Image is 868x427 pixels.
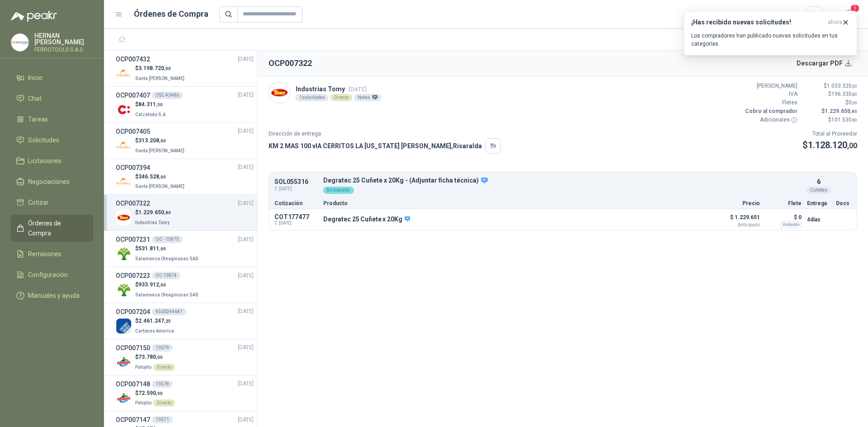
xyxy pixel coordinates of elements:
span: 933.912 [138,282,166,288]
span: [DATE] [238,55,254,64]
a: OCP007394[DATE] Company Logo$346.528,00Santa [PERSON_NAME] [116,163,254,191]
span: [DATE] [238,199,254,208]
img: Company Logo [269,82,290,103]
a: Tareas [11,111,93,128]
div: 13579 [152,344,173,352]
div: Directo [153,399,175,407]
img: Company Logo [116,390,132,406]
h3: OCP007150 [116,343,150,353]
span: Santa [PERSON_NAME] [135,148,184,153]
h3: OCP007322 [116,198,150,208]
h3: OCP007407 [116,90,150,100]
h3: ¡Has recibido nuevas solicitudes! [691,19,824,26]
span: 1.229.650 [825,108,857,114]
span: ,00 [156,391,163,396]
span: 313.208 [138,137,166,144]
a: OCP00714813578[DATE] Company Logo$72.590,00PatojitoDirecto [116,379,254,408]
a: Remisiones [11,245,93,263]
span: Anticipado [715,223,760,227]
a: OCP007231OC - 15875[DATE] Company Logo$531.811,00Salamanca Oleaginosas SAS [116,235,254,263]
a: Licitaciones [11,152,93,169]
span: ,80 [164,210,171,215]
h3: OCP007148 [116,379,150,389]
div: 13571 [152,416,173,423]
p: $ 0 [765,212,802,223]
p: Cobro al comprador [743,107,797,116]
span: 73.780 [138,354,163,360]
p: Degratec 25 Cuñete x 20Kg [323,216,410,224]
h3: OCP007147 [116,415,150,425]
p: Flete [765,201,802,206]
span: ,00 [159,282,166,287]
p: 4 días [807,214,830,225]
span: C: [DATE] [274,185,318,192]
p: $ [803,99,857,107]
span: Inicio [28,73,42,83]
p: FERROTOOLS S.A.S. [34,47,93,52]
p: $ [135,281,200,289]
span: [DATE] [238,272,254,280]
p: [PERSON_NAME] [743,82,797,90]
span: Manuales y ayuda [28,291,80,300]
span: ,00 [156,355,163,360]
span: ,80 [850,109,857,114]
span: 1.128.120 [808,140,857,150]
p: $ [802,138,857,152]
span: Industrias Tomy [135,220,170,225]
span: Chat [28,94,42,103]
div: Notas [354,94,382,101]
span: Solicitudes [28,135,59,145]
div: OSC 43486 [152,92,183,99]
div: Directo [330,94,352,101]
p: $ [803,107,857,116]
button: 1 [841,6,857,23]
img: Company Logo [116,174,132,189]
span: C: [DATE] [274,221,318,226]
div: Directo [153,364,175,371]
span: 101.530 [831,117,857,123]
span: [DATE] [238,416,254,424]
div: En tránsito [323,187,354,194]
div: 13578 [152,380,173,388]
p: $ [135,353,175,361]
img: Company Logo [116,210,132,225]
div: Incluido [780,221,802,228]
p: $ [135,173,186,181]
a: Solicitudes [11,131,93,149]
p: Entrega [807,201,830,206]
span: Remisiones [28,249,61,259]
p: $ [135,136,186,145]
p: $ [803,90,857,99]
p: $ [803,82,857,90]
span: [DATE] [238,235,254,244]
img: Logo peakr [11,11,57,22]
p: Cotización [274,201,318,206]
span: 1.229.650 [138,209,171,216]
img: Company Logo [11,34,28,51]
span: 72.590 [138,390,163,396]
p: Los compradores han publicado nuevas solicitudes en tus categorías. [691,32,849,48]
p: Degratec 25 Cuñete x 20Kg - (Adjuntar ficha técnica) [323,177,802,185]
span: ,00 [159,174,166,179]
span: Salamanca Oleaginosas SAS [135,292,198,297]
span: [DATE] [238,91,254,99]
span: Órdenes de Compra [28,218,85,238]
p: HERNAN [PERSON_NAME] [34,33,93,45]
span: [DATE] [238,127,254,136]
span: ,80 [852,117,857,122]
span: Cartones America [135,328,174,333]
img: Company Logo [116,318,132,334]
span: Calzatodo S.A. [135,112,167,117]
a: OCP0072044500244647[DATE] Company Logo$2.461.247,25Cartones America [116,307,254,335]
h2: OCP007322 [269,57,312,70]
span: 0 [849,99,857,106]
p: IVA [743,90,797,99]
span: Cotizar [28,197,49,207]
p: Adicionales [743,116,797,124]
img: Company Logo [116,138,132,154]
span: Negociaciones [28,177,70,187]
span: 84.311 [138,101,163,108]
span: ,50 [156,102,163,107]
h3: OCP007394 [116,163,150,173]
a: OCP007432[DATE] Company Logo$3.198.720,00Santa [PERSON_NAME] [116,54,254,83]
